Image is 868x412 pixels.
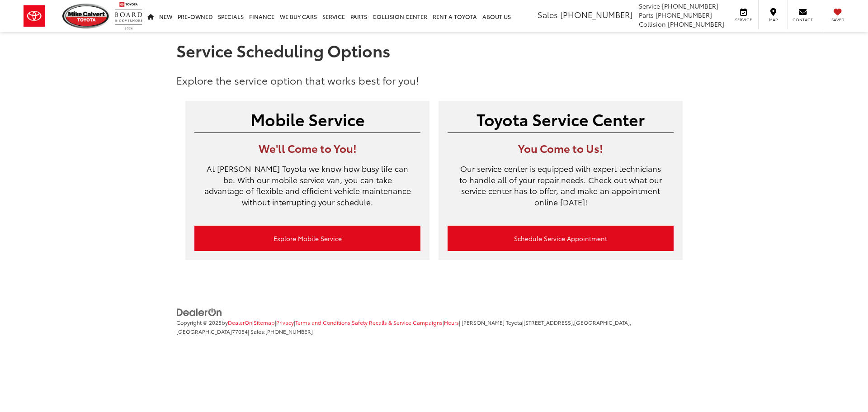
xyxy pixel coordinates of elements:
[176,41,692,59] h1: Service Scheduling Options
[254,318,275,326] a: Sitemap
[763,17,783,23] span: Map
[352,318,443,326] a: Safety Recalls & Service Campaigns, Opens in a new tab
[176,327,232,335] span: [GEOGRAPHIC_DATA]
[444,318,459,326] a: Hours
[448,110,674,128] h2: Toyota Service Center
[294,318,350,326] span: |
[639,10,654,19] span: Parts
[295,318,350,326] a: Terms and Conditions
[194,226,420,251] a: Explore Mobile Service
[524,318,574,326] span: [STREET_ADDRESS],
[176,318,222,326] span: Copyright © 2025
[228,318,252,326] a: DealerOn Home Page
[560,9,632,20] span: [PHONE_NUMBER]
[248,327,313,335] span: | Sales:
[574,318,631,326] span: [GEOGRAPHIC_DATA],
[276,318,294,326] a: Privacy
[275,318,294,326] span: |
[538,9,558,20] span: Sales
[350,318,443,326] span: |
[733,17,754,23] span: Service
[443,318,459,326] span: |
[459,318,522,326] span: | [PERSON_NAME] Toyota
[252,318,275,326] span: |
[668,19,724,28] span: [PHONE_NUMBER]
[176,307,222,316] a: DealerOn
[639,1,660,10] span: Service
[222,318,252,326] span: by
[265,327,313,335] span: [PHONE_NUMBER]
[828,17,848,23] span: Saved
[448,226,674,251] a: Schedule Service Appointment
[448,163,674,217] p: Our service center is equipped with expert technicians to handle all of your repair needs. Check ...
[194,142,420,154] h3: We'll Come to You!
[176,73,692,87] p: Explore the service option that works best for you!
[194,163,420,217] p: At [PERSON_NAME] Toyota we know how busy life can be. With our mobile service van, you can take a...
[176,308,222,317] img: DealerOn
[639,19,666,28] span: Collision
[662,1,718,10] span: [PHONE_NUMBER]
[194,110,420,128] h2: Mobile Service
[232,327,248,335] span: 77054
[62,4,110,28] img: Mike Calvert Toyota
[448,142,674,154] h3: You Come to Us!
[793,17,813,23] span: Contact
[656,10,712,19] span: [PHONE_NUMBER]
